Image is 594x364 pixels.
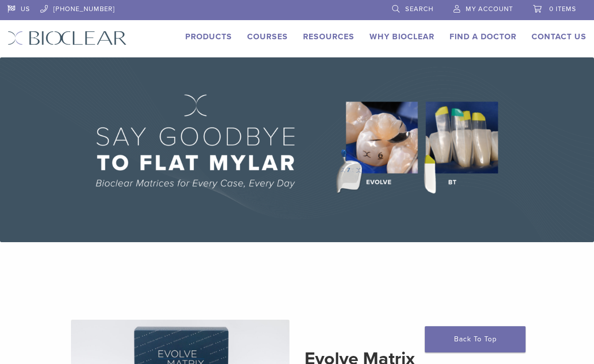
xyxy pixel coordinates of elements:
a: Products [185,32,232,42]
a: Contact Us [532,32,586,42]
span: Search [405,5,433,13]
a: Find A Doctor [450,32,516,42]
a: Back To Top [425,326,526,352]
a: Courses [247,32,288,42]
a: Why Bioclear [369,32,434,42]
span: 0 items [549,5,576,13]
a: Resources [303,32,354,42]
span: My Account [466,5,513,13]
img: Bioclear [8,31,127,45]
